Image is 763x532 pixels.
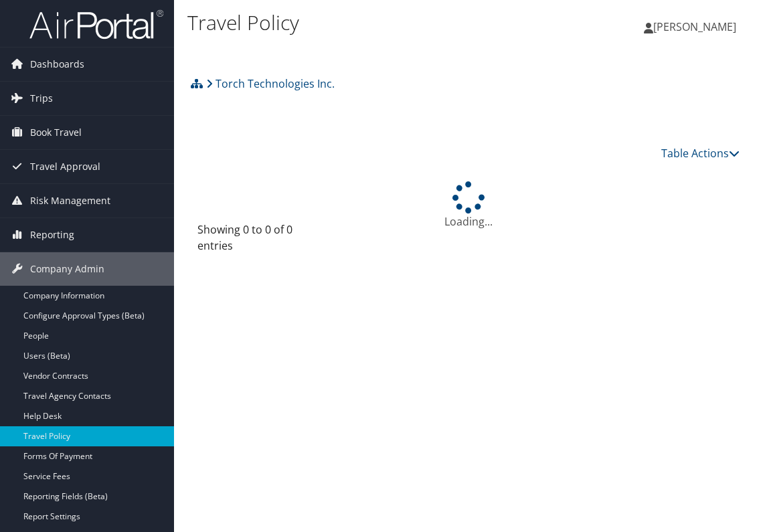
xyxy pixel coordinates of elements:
[30,82,53,115] span: Trips
[197,221,318,260] div: Showing 0 to 0 of 0 entries
[29,9,163,40] img: airportal-logo.png
[30,218,74,252] span: Reporting
[30,184,110,217] span: Risk Management
[30,252,104,286] span: Company Admin
[644,7,750,47] a: [PERSON_NAME]
[206,70,335,97] a: Torch Technologies Inc.
[653,19,736,34] span: [PERSON_NAME]
[661,146,740,161] a: Table Actions
[30,150,100,183] span: Travel Approval
[187,9,562,37] h1: Travel Policy
[30,48,84,81] span: Dashboards
[30,116,82,149] span: Book Travel
[187,181,750,230] div: Loading...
